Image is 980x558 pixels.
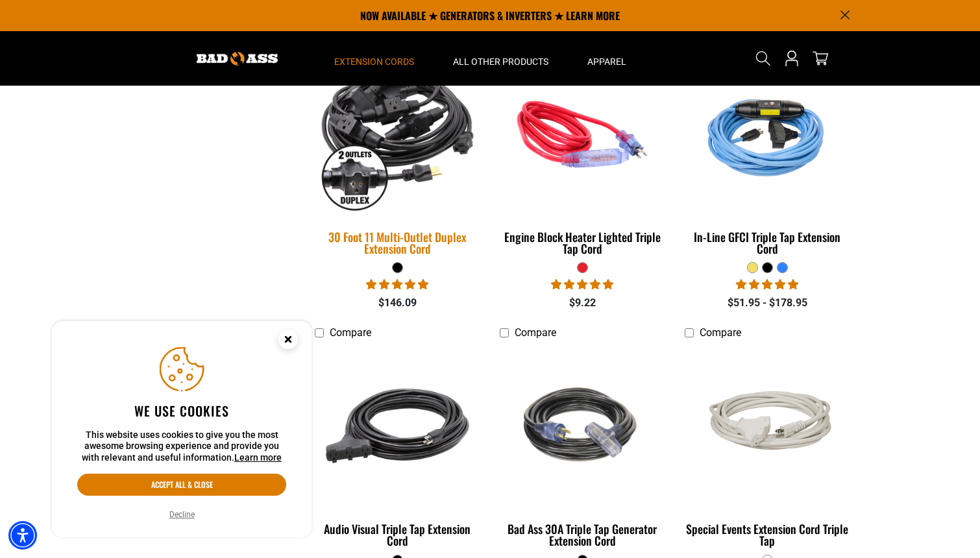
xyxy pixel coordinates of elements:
[551,278,613,291] span: 5.00 stars
[685,231,850,254] div: In-Line GFCI Triple Tap Extension Cord
[234,452,282,463] a: This website uses cookies to give you the most awesome browsing experience and provide you with r...
[515,326,556,339] span: Compare
[685,59,849,208] img: Light Blue
[315,295,480,311] div: $146.09
[700,326,741,339] span: Compare
[307,51,489,217] img: black
[685,523,850,546] div: Special Events Extension Cord Triple Tap
[315,523,480,546] div: Audio Visual Triple Tap Extension Cord
[781,31,802,86] a: Open this option
[165,508,199,521] button: Decline
[685,53,850,262] a: Light Blue In-Line GFCI Triple Tap Extension Cord
[77,474,286,496] button: Accept all & close
[500,53,665,262] a: red Engine Block Heater Lighted Triple Tap Cord
[77,430,286,464] p: This website uses cookies to give you the most awesome browsing experience and provide you with r...
[330,326,371,339] span: Compare
[334,56,414,67] span: Extension Cords
[587,56,626,67] span: Apparel
[316,352,480,501] img: black
[500,231,665,254] div: Engine Block Heater Lighted Triple Tap Cord
[434,31,568,86] summary: All Other Products
[685,295,850,311] div: $51.95 - $178.95
[315,345,480,554] a: black Audio Visual Triple Tap Extension Cord
[315,31,434,86] summary: Extension Cords
[685,376,849,476] img: white
[197,52,278,66] img: Bad Ass Extension Cords
[500,59,664,208] img: red
[500,352,664,501] img: black
[52,321,312,538] aside: Cookie Consent
[8,521,37,550] div: Accessibility Menu
[500,523,665,546] div: Bad Ass 30A Triple Tap Generator Extension Cord
[568,31,646,86] summary: Apparel
[500,345,665,554] a: black Bad Ass 30A Triple Tap Generator Extension Cord
[453,56,548,67] span: All Other Products
[265,321,312,361] button: Close this option
[366,278,428,291] span: 5.00 stars
[315,231,480,254] div: 30 Foot 11 Multi-Outlet Duplex Extension Cord
[315,53,480,262] a: black 30 Foot 11 Multi-Outlet Duplex Extension Cord
[736,278,798,291] span: 5.00 stars
[500,295,665,311] div: $9.22
[685,345,850,554] a: white Special Events Extension Cord Triple Tap
[77,402,286,419] h2: We use cookies
[753,48,774,69] summary: Search
[810,51,831,66] a: cart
